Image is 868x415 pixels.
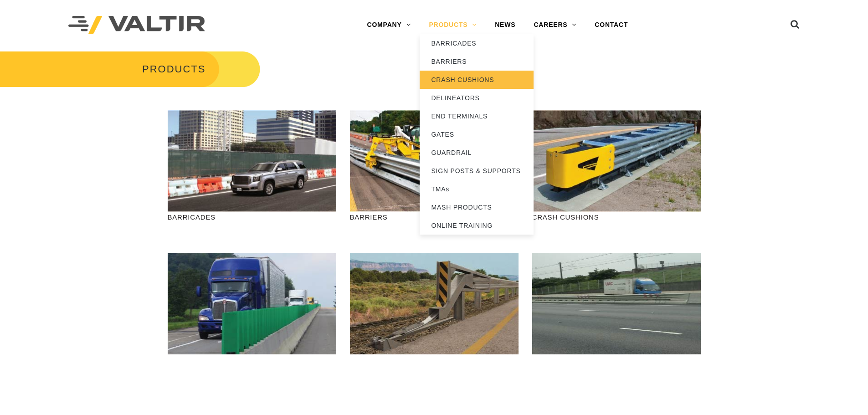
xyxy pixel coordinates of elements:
[420,216,534,235] a: ONLINE TRAINING
[420,162,534,180] a: SIGN POSTS & SUPPORTS
[586,16,637,34] a: CONTACT
[420,198,534,216] a: MASH PRODUCTS
[168,212,336,222] p: BARRICADES
[532,212,701,222] p: CRASH CUSHIONS
[420,125,534,143] a: GATES
[524,16,586,34] a: CAREERS
[420,180,534,198] a: TMAs
[350,212,519,222] p: BARRIERS
[420,16,486,34] a: PRODUCTS
[420,107,534,125] a: END TERMINALS
[358,16,420,34] a: COMPANY
[420,52,534,71] a: BARRIERS
[68,16,205,35] img: Valtir
[420,143,534,162] a: GUARDRAIL
[420,34,534,52] a: BARRICADES
[420,71,534,89] a: CRASH CUSHIONS
[420,89,534,107] a: DELINEATORS
[486,16,524,34] a: NEWS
